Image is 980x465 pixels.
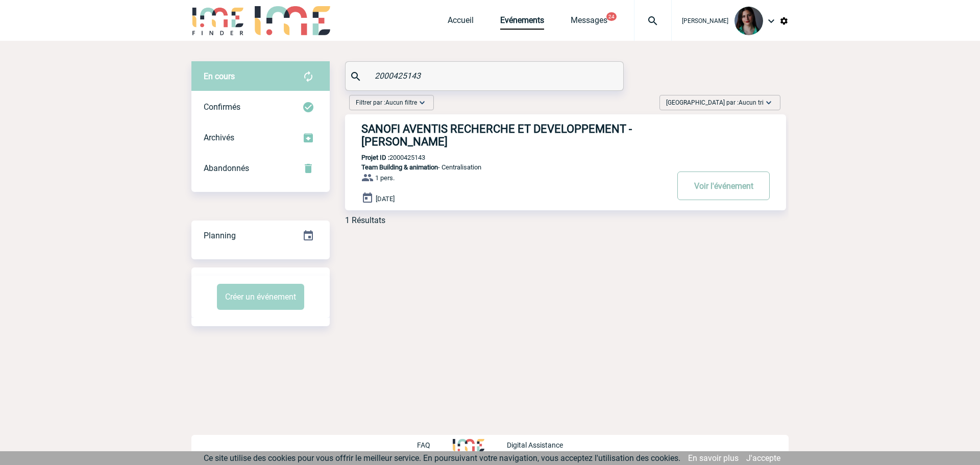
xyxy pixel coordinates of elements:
[204,71,235,81] span: En cours
[361,123,668,148] h3: SANOFI AVENTIS RECHERCHE ET DEVELOPPEMENT - [PERSON_NAME]
[746,453,780,463] a: J'accepte
[191,6,244,35] img: IME-Finder
[191,220,330,250] a: Planning
[606,12,617,21] button: 24
[500,15,544,30] a: Evénements
[417,441,430,449] p: FAQ
[356,97,417,108] span: Filtrer par :
[417,439,453,449] a: FAQ
[345,215,385,225] div: 1 Résultats
[191,61,330,92] div: Retrouvez ici tous vos évènements avant confirmation
[204,133,234,142] span: Archivés
[376,195,395,203] span: [DATE]
[204,453,680,463] span: Ce site utilise des cookies pour vous offrir le meilleur service. En poursuivant votre navigation...
[677,172,770,200] button: Voir l'événement
[688,453,739,463] a: En savoir plus
[417,97,427,108] img: baseline_expand_more_white_24dp-b.png
[204,231,236,240] span: Planning
[571,15,607,30] a: Messages
[448,15,474,30] a: Accueil
[204,102,240,112] span: Confirmés
[217,284,304,310] button: Créer un événement
[345,154,425,161] p: 2000425143
[385,99,417,106] span: Aucun filtre
[507,441,563,449] p: Digital Assistance
[453,439,484,451] img: http://www.idealmeetingsevents.fr/
[191,153,330,184] div: Retrouvez ici tous vos événements annulés
[191,123,330,153] div: Retrouvez ici tous les événements que vous avez décidé d'archiver
[361,163,438,171] span: Team Building & animation
[682,17,728,25] span: [PERSON_NAME]
[372,68,599,83] input: Rechercher un événement par son nom
[764,97,774,108] img: baseline_expand_more_white_24dp-b.png
[191,221,330,251] div: Retrouvez ici tous vos événements organisés par date et état d'avancement
[375,174,395,182] span: 1 pers.
[345,123,786,148] a: SANOFI AVENTIS RECHERCHE ET DEVELOPPEMENT - [PERSON_NAME]
[345,163,668,171] p: - Centralisation
[734,7,763,35] img: 131235-0.jpeg
[204,163,249,173] span: Abandonnés
[666,97,764,108] span: [GEOGRAPHIC_DATA] par :
[739,99,764,106] span: Aucun tri
[361,154,389,161] b: Projet ID :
